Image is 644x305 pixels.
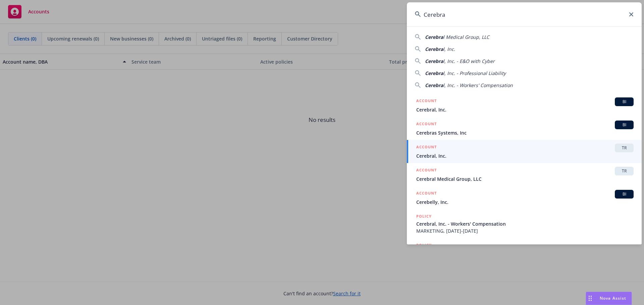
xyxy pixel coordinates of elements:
span: TR [618,145,631,151]
h5: ACCOUNT [416,144,437,152]
span: BI [618,99,631,105]
span: l, Inc. - E&O with Cyber [443,58,495,64]
button: Nova Assist [586,292,632,305]
span: TR [618,168,631,174]
h5: ACCOUNT [416,97,437,105]
h5: ACCOUNT [416,190,437,198]
input: Search... [407,2,642,26]
a: ACCOUNTBICerebras Systems, Inc [407,117,642,140]
a: POLICYCerebral, Inc. - Workers' CompensationMARKETING, [DATE]-[DATE] [407,209,642,238]
span: Cerebral, Inc. [416,106,634,113]
span: Cerebra [425,34,443,40]
a: POLICY [407,238,642,267]
span: Cerebras Systems, Inc [416,129,634,136]
a: ACCOUNTTRCerebral Medical Group, LLC [407,163,642,186]
span: Cerebelly, Inc. [416,199,634,206]
span: Cerebra [425,58,443,64]
span: Cerebral, Inc. - Workers' Compensation [416,220,634,227]
h5: POLICY [416,242,432,248]
div: Drag to move [586,292,594,305]
a: ACCOUNTBICerebelly, Inc. [407,186,642,209]
span: MARKETING, [DATE]-[DATE] [416,227,634,234]
span: BI [618,122,631,128]
span: l, Inc. - Workers' Compensation [443,82,513,88]
span: Cerebra [425,82,443,88]
span: l Medical Group, LLC [443,34,489,40]
span: l, Inc. - Professional Liability [443,70,506,76]
span: BI [618,191,631,197]
h5: POLICY [416,213,432,220]
span: Nova Assist [600,295,626,301]
h5: ACCOUNT [416,121,437,129]
span: Cerebral, Inc. [416,152,634,159]
span: Cerebra [425,46,443,52]
span: Cerebra [425,70,443,76]
h5: ACCOUNT [416,167,437,175]
span: l, Inc. [443,46,455,52]
span: Cerebral Medical Group, LLC [416,175,634,182]
a: ACCOUNTBICerebral, Inc. [407,94,642,117]
a: ACCOUNTTRCerebral, Inc. [407,140,642,163]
